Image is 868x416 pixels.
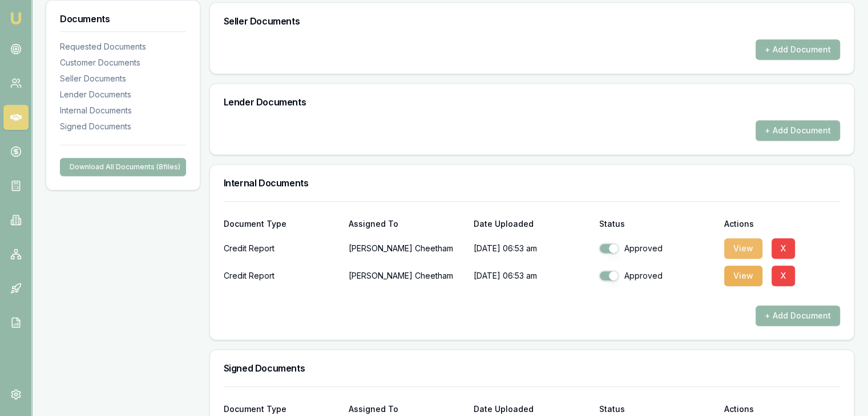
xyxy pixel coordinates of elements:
[224,17,840,26] h3: Seller Documents
[724,266,762,286] button: View
[224,264,340,287] div: Credit Report
[224,364,840,373] h3: Signed Documents
[756,305,840,326] button: + Add Document
[224,237,340,260] div: Credit Report
[224,405,340,413] div: Document Type
[756,120,840,141] button: + Add Document
[599,220,714,228] div: Status
[60,14,186,23] h3: Documents
[599,270,714,282] div: Approved
[349,264,465,287] p: [PERSON_NAME] Cheetham
[474,264,590,287] p: [DATE] 06:53 am
[599,243,714,254] div: Approved
[224,97,840,107] h3: Lender Documents
[724,238,762,259] button: View
[772,238,795,259] button: X
[724,405,840,413] div: Actions
[224,178,840,187] h3: Internal Documents
[60,158,186,176] button: Download All Documents (8files)
[756,39,840,60] button: + Add Document
[224,220,340,228] div: Document Type
[349,405,465,413] div: Assigned To
[60,89,186,100] div: Lender Documents
[349,237,465,260] p: [PERSON_NAME] Cheetham
[349,220,465,228] div: Assigned To
[474,237,590,260] p: [DATE] 06:53 am
[60,73,186,84] div: Seller Documents
[60,121,186,132] div: Signed Documents
[772,266,795,286] button: X
[724,220,840,228] div: Actions
[60,41,186,52] div: Requested Documents
[599,405,714,413] div: Status
[60,57,186,68] div: Customer Documents
[9,11,23,25] img: emu-icon-u.png
[474,220,590,228] div: Date Uploaded
[60,105,186,116] div: Internal Documents
[474,405,590,413] div: Date Uploaded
